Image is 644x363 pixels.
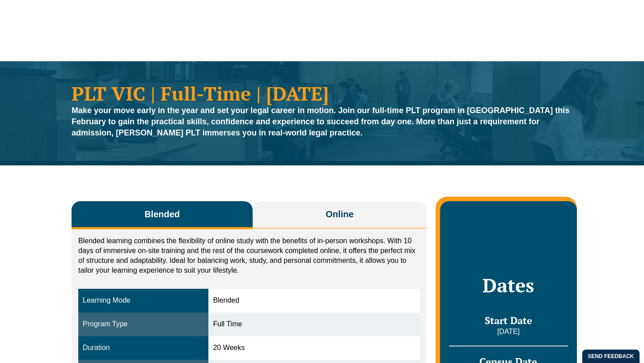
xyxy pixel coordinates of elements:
p: Blended learning combines the flexibility of online study with the benefits of in-person workshop... [78,236,420,275]
span: Online [326,208,353,220]
div: Learning Mode [83,295,204,306]
div: Program Type [83,319,204,329]
h2: Dates [449,274,568,296]
span: Start Date [485,314,532,327]
div: Full Time [213,319,415,329]
span: Blended [144,208,180,220]
div: Blended [213,295,415,306]
div: Duration [83,343,204,353]
h1: PLT VIC | Full-Time | [DATE] [72,84,572,103]
strong: Make your move early in the year and set your legal career in motion. Join our full-time PLT prog... [72,106,569,137]
p: [DATE] [449,327,568,337]
div: 20 Weeks [213,343,415,353]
